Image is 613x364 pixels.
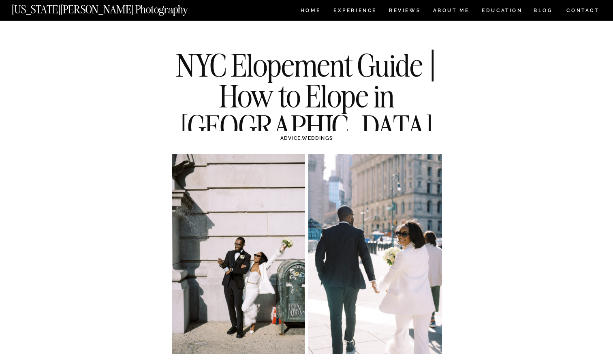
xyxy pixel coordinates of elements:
a: CONTACT [566,6,600,15]
h3: , [189,135,425,142]
a: ABOUT ME [433,8,470,15]
a: Experience [333,8,376,15]
img: NYC elopement photographer [308,154,442,354]
a: REVIEWS [389,8,419,15]
a: ADVICE [280,135,301,141]
h1: NYC Elopement Guide | How to Elope in [GEOGRAPHIC_DATA] [160,50,454,142]
a: HOME [299,8,322,15]
a: BLOG [534,8,553,15]
a: WEDDINGS [302,135,333,141]
a: EDUCATION [481,8,523,15]
a: [US_STATE][PERSON_NAME] Photography [12,4,215,11]
img: NYC elopement photographer [172,154,305,354]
